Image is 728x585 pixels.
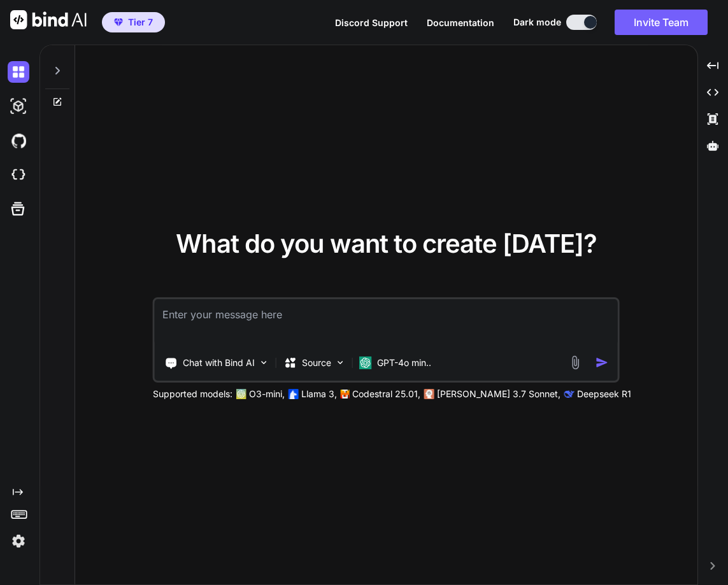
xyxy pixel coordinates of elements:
button: Invite Team [615,10,708,35]
span: Documentation [427,17,494,28]
img: attachment [568,355,583,370]
p: Chat with Bind AI [183,356,255,369]
img: Mistral-AI [341,390,350,398]
img: Llama2 [289,389,299,399]
span: Discord Support [335,17,408,28]
img: darkChat [8,61,29,83]
img: claude [424,389,434,399]
button: Discord Support [335,16,408,29]
p: GPT-4o min.. [377,356,431,369]
img: claude [564,389,575,399]
img: Bind AI [10,10,87,29]
span: Dark mode [513,16,561,29]
img: darkAi-studio [8,95,29,117]
p: Source [302,356,331,369]
img: GPT-4o mini [359,356,372,369]
img: githubDark [8,130,29,152]
p: Supported models: [153,388,232,400]
p: Codestral 25.01, [352,388,420,400]
p: [PERSON_NAME] 3.7 Sonnet, [437,388,560,400]
img: settings [8,530,29,552]
button: Documentation [427,16,494,29]
img: icon [596,356,609,369]
span: What do you want to create [DATE]? [176,228,597,259]
p: O3-mini, [249,388,285,400]
img: cloudideIcon [8,164,29,186]
p: Deepseek R1 [577,388,631,400]
img: premium [114,18,123,26]
span: Tier 7 [128,16,153,29]
p: Llama 3, [301,388,337,400]
img: Pick Tools [259,357,269,368]
img: Pick Models [335,357,346,368]
button: premiumTier 7 [102,12,165,32]
img: GPT-4 [236,389,246,399]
